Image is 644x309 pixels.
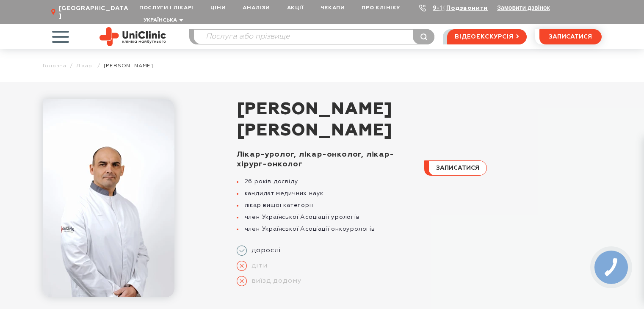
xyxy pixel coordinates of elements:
a: 9-103 [433,5,451,11]
img: Сагань Олексій Степанович [43,99,174,297]
li: лікар вищої категорії [237,201,414,209]
span: записатися [436,165,479,171]
span: відеоекскурсія [455,30,513,44]
button: записатися [424,160,487,176]
li: член Української Асоціації урологів [237,213,414,221]
a: Подзвонити [446,5,488,11]
span: виїзд додому [247,277,302,285]
button: записатися [539,29,602,44]
a: Головна [43,63,67,69]
h1: [PERSON_NAME] [237,99,602,141]
a: відеоекскурсія [447,29,526,44]
button: Українська [141,17,183,24]
li: член Української Асоціації онкоурологів [237,225,414,233]
span: дорослі [247,246,282,255]
input: Послуга або прізвище [194,30,434,44]
span: записатися [549,34,592,40]
li: кандидат медичних наук [237,190,414,197]
a: Лікарі [76,63,94,69]
div: Лікар-уролог, лікар-онколог, лікар-хірург-онколог [237,150,414,169]
li: 26 років досвіду [237,178,414,185]
span: [PERSON_NAME] [237,99,602,120]
span: діти [247,262,268,270]
span: [GEOGRAPHIC_DATA] [59,5,131,20]
img: Uniclinic [100,27,166,46]
span: Українська [144,18,177,23]
button: Замовити дзвінок [497,4,550,11]
span: [PERSON_NAME] [104,63,153,69]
